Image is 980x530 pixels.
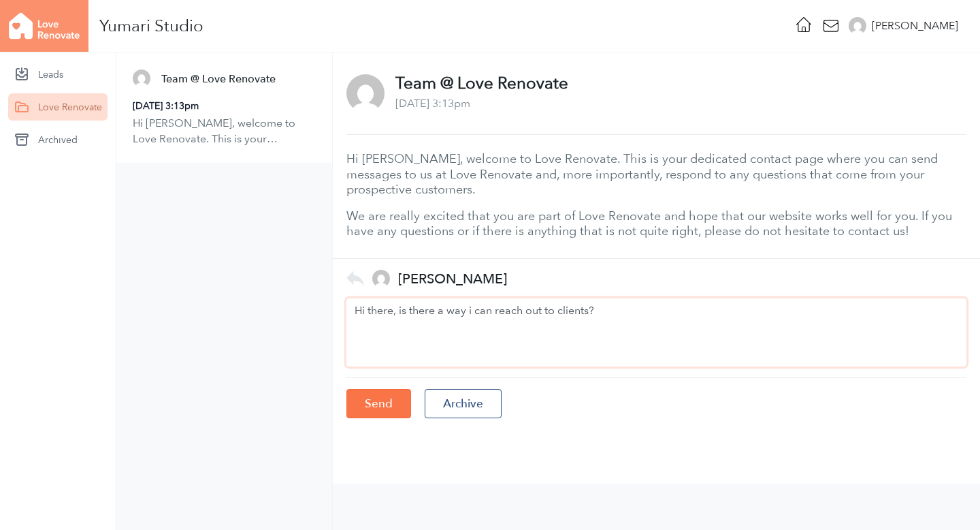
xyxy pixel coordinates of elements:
[8,126,108,153] a: Archived
[372,270,390,287] img: b707d2b707f1e402b06a50f64b0289dc.png
[425,389,502,418] div: Archive
[395,97,470,110] time: August 11, 2025 3:13pm
[346,74,385,112] img: 74a32bb7b74923f401186557a47c9245.png
[346,389,411,418] input: Send
[161,72,276,87] h5: Team @ Love Renovate
[133,116,316,146] p: Hi [PERSON_NAME], welcome to Love Renovate. This is your dedicated contact page where you can sen...
[116,52,332,163] a: Team @ Love Renovate August 11, 2025 3:13pm Hi [PERSON_NAME], welcome to Love Renovate. This is y...
[133,69,150,87] img: 74a32bb7b74923f401186557a47c9245.png
[872,18,958,34] div: [PERSON_NAME]
[133,100,199,111] time: August 11, 2025 3:13pm
[346,151,966,197] p: Hi [PERSON_NAME], welcome to Love Renovate. This is your dedicated contact page where you can sen...
[99,20,203,31] div: Yumari Studio
[849,17,866,35] img: b707d2b707f1e402b06a50f64b0289dc.png
[398,271,507,287] h5: [PERSON_NAME]
[395,76,568,91] p: Team @ Love Renovate
[8,61,108,88] a: Leads
[8,93,108,121] a: Love Renovate
[414,396,502,409] a: Archive
[346,208,966,239] p: We are really excited that you are part of Love Renovate and hope that our website works well for...
[346,271,364,286] img: icon-reply-ac834aec54204c063c573bf1a4dfd4ea31506a4d00da0e2d5d9750c7fac4ec2a.png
